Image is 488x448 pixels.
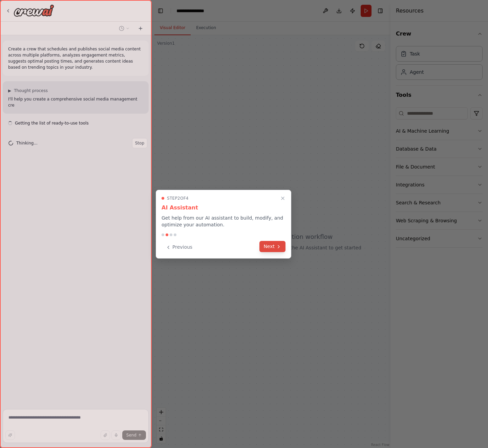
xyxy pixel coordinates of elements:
[156,6,165,16] button: Hide left sidebar
[167,196,189,201] span: Step 2 of 4
[162,242,196,253] button: Previous
[162,215,285,228] p: Get help from our AI assistant to build, modify, and optimize your automation.
[162,204,285,212] h3: AI Assistant
[259,241,285,252] button: Next
[279,194,287,202] button: Close walkthrough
